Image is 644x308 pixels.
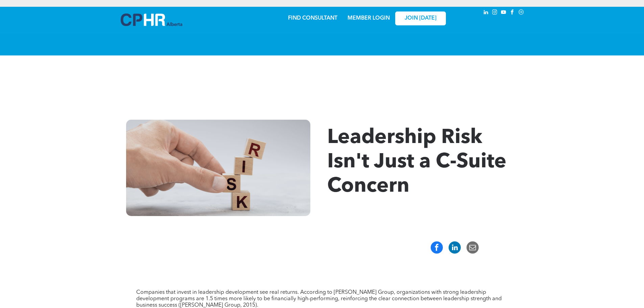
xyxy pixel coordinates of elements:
a: facebook [509,8,516,18]
a: linkedin [482,8,490,18]
a: FIND CONSULTANT [288,16,337,21]
span: Companies that invest in leadership development see real returns. According to [PERSON_NAME] Grou... [136,290,502,308]
span: JOIN [DATE] [405,15,436,22]
a: Social network [518,8,525,18]
a: youtube [500,8,507,18]
a: JOIN [DATE] [395,11,446,25]
a: instagram [491,8,499,18]
img: A blue and white logo for cp alberta [121,14,182,26]
a: MEMBER LOGIN [348,16,390,21]
span: Leadership Risk Isn't Just a C-Suite Concern [327,128,506,197]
